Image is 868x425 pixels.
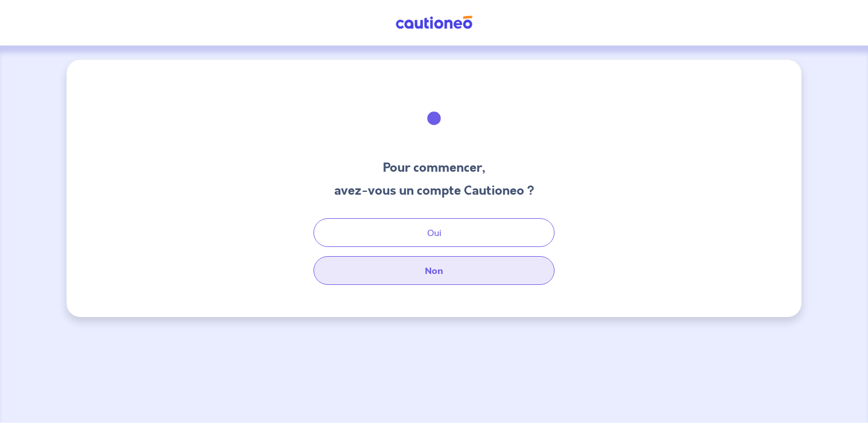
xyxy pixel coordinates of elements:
[391,16,477,30] img: Cautioneo
[313,256,555,285] button: Non
[403,87,465,149] img: illu_welcome.svg
[334,181,534,200] h3: avez-vous un compte Cautioneo ?
[313,218,555,247] button: Oui
[334,159,534,177] h3: Pour commencer,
